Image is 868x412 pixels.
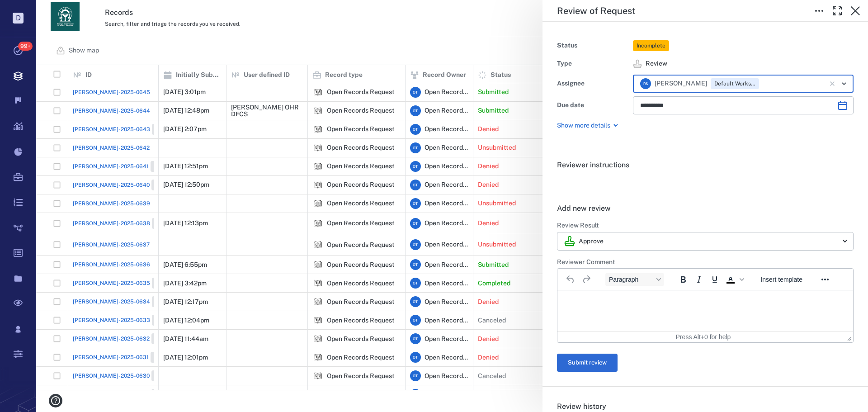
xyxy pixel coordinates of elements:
button: Italic [691,273,707,286]
button: Choose date, selected date is Aug 28, 2025 [834,96,852,114]
span: Default Workspace [712,80,757,88]
span: Help [20,6,39,14]
body: Rich Text Area. Press ALT-0 for help. [7,7,288,15]
div: Assignee [557,77,629,90]
button: Toggle Fullscreen [828,2,846,20]
div: Press Alt+0 for help [656,333,751,341]
span: . [557,179,559,187]
span: Paragraph [609,276,653,283]
h6: Review history [557,401,854,412]
div: Status [557,39,629,52]
div: Press the Up and Down arrow keys to resize the editor. [847,333,852,341]
span: [PERSON_NAME] [655,79,707,88]
button: Submit review [557,354,618,372]
div: Type [557,57,629,70]
p: Approve [579,237,604,246]
h6: Reviewer instructions [557,160,854,170]
span: Incomplete [635,42,667,50]
button: Underline [707,273,722,286]
p: D [13,13,24,24]
span: Insert template [760,276,802,283]
button: Undo [563,273,578,286]
div: Text color Black [723,273,745,286]
button: Insert template [757,273,806,286]
h6: Add new review [557,203,854,214]
span: 99+ [18,42,33,51]
h6: Review Result [557,221,854,230]
button: Close [846,2,864,20]
button: Reveal or hide additional toolbar items [817,273,833,286]
p: Show more details [557,121,610,130]
button: Bold [675,273,691,286]
iframe: Rich Text Area [557,290,853,331]
div: R S [640,78,651,89]
button: Open [838,77,850,90]
div: Due date [557,99,629,112]
button: Clear [826,77,839,90]
h6: Reviewer Comment [557,258,854,267]
button: Block Paragraph [605,273,664,286]
span: Review [646,59,667,68]
h5: Review of Request [557,5,636,17]
button: Toggle to Edit Boxes [810,2,828,20]
button: Redo [579,273,594,286]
